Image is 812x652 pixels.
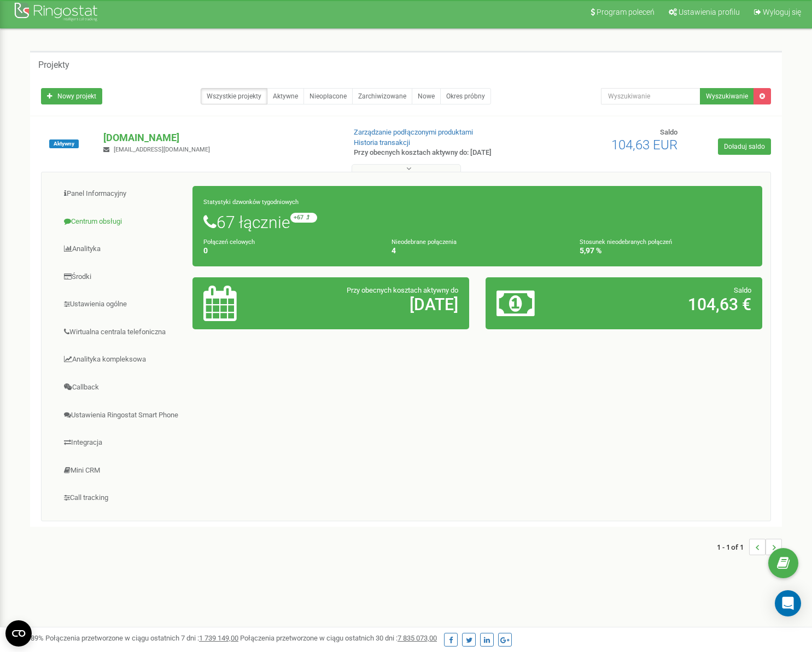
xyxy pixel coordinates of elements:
small: +67 [290,213,317,223]
span: [EMAIL_ADDRESS][DOMAIN_NAME] [114,146,210,153]
nav: ... [717,528,782,566]
a: Call tracking [50,485,193,511]
a: Nowy projekt [41,88,102,104]
a: Wirtualna centrala telefoniczna [50,319,193,346]
small: Stosunek nieodebranych połączeń [580,238,672,246]
h4: 4 [392,247,563,255]
span: Przy obecnych kosztach aktywny do [347,286,458,294]
a: Analityka kompleksowa [50,346,193,373]
small: Nieodebrane połączenia [392,238,457,246]
h4: 5,97 % [580,247,751,255]
a: Nieopłacone [303,88,353,104]
a: Ustawienia ogólne [50,291,193,318]
h2: [DATE] [294,295,458,313]
a: Integracja [50,429,193,456]
span: Program poleceń [597,8,655,16]
span: Saldo [660,128,677,136]
p: Przy obecnych kosztach aktywny do: [DATE] [354,148,524,158]
u: 1 739 149,00 [199,634,238,642]
span: Wyloguj się [763,8,801,16]
span: Saldo [734,286,751,294]
a: Callback [50,374,193,401]
h2: 104,63 € [587,295,751,313]
span: 104,63 EUR [611,137,677,153]
p: [DOMAIN_NAME] [103,131,336,145]
button: Wyszukiwanie [700,88,754,104]
a: Wszystkie projekty [201,88,267,104]
a: Zarchiwizowane [352,88,412,104]
h4: 0 [203,247,375,255]
a: Ustawienia Ringostat Smart Phone [50,402,193,429]
a: Okres próbny [440,88,491,104]
button: Open CMP widget [5,620,32,647]
span: 1 - 1 of 1 [717,539,749,555]
a: Środki [50,264,193,290]
a: Doładuj saldo [718,138,771,155]
a: Panel Informacyjny [50,181,193,207]
a: Historia transakcji [354,138,410,147]
span: Aktywny [49,139,79,148]
h1: 67 łącznie [203,213,751,231]
input: Wyszukiwanie [601,88,700,104]
div: Open Intercom Messenger [775,590,801,616]
h5: Projekty [38,60,69,70]
a: Aktywne [267,88,304,104]
span: Ustawienia profilu [679,8,740,16]
a: Mini CRM [50,457,193,484]
u: 7 835 073,00 [398,634,437,642]
span: Połączenia przetworzone w ciągu ostatnich 7 dni : [45,634,238,642]
a: Nowe [412,88,441,104]
small: Połączeń celowych [203,238,255,246]
a: Analityka [50,236,193,263]
a: Centrum obsługi [50,208,193,235]
span: Połączenia przetworzone w ciągu ostatnich 30 dni : [240,634,437,642]
a: Zarządzanie podłączonymi produktami [354,128,473,136]
small: Statystyki dzwonków tygodniowych [203,199,299,206]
